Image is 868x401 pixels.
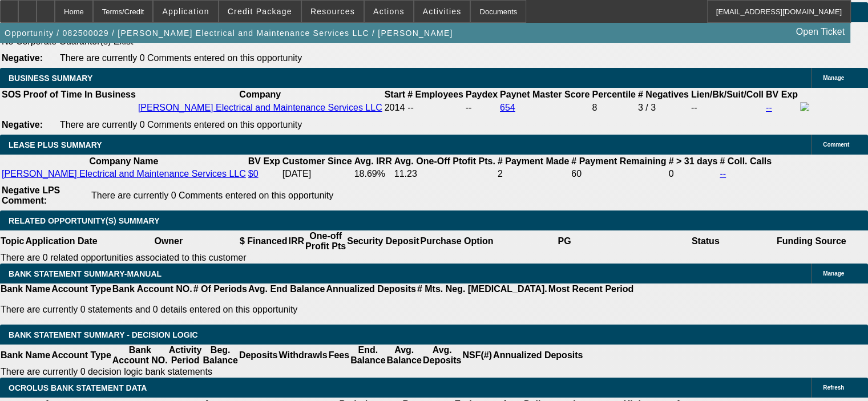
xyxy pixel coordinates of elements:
[1,305,633,315] p: There are currently 0 statements and 0 details entered on this opportunity
[465,102,498,114] td: --
[98,230,239,252] th: Owner
[23,89,136,100] th: Proof of Time In Business
[60,53,302,63] span: There are currently 0 Comments entered on this opportunity
[202,345,238,366] th: Beg. Balance
[138,103,382,112] a: [PERSON_NAME] Electrical and Maintenance Services LLC
[239,90,281,99] b: Company
[168,345,203,366] th: Activity Period
[354,168,393,180] td: 18.69%
[386,345,422,366] th: Avg. Balance
[592,103,635,113] div: 8
[60,120,302,129] span: There are currently 0 Comments entered on this opportunity
[823,270,844,277] span: Manage
[494,230,635,252] th: PG
[1,89,22,100] th: SOS
[669,156,718,166] b: # > 31 days
[91,191,333,200] span: There are currently 0 Comments entered on this opportunity
[417,283,548,295] th: # Mts. Neg. [MEDICAL_DATA].
[638,90,689,99] b: # Negatives
[823,75,844,81] span: Manage
[365,1,413,22] button: Actions
[350,345,386,366] th: End. Balance
[9,74,92,83] span: BUSINESS SUMMARY
[9,383,147,392] span: OCROLUS BANK STATEMENT DATA
[112,345,168,366] th: Bank Account NO.
[823,141,849,148] span: Comment
[154,1,217,22] button: Application
[720,169,726,179] a: --
[305,230,346,252] th: One-off Profit Pts
[638,103,689,113] div: 3 / 3
[9,269,162,278] span: BANK STATEMENT SUMMARY-MANUAL
[422,345,462,366] th: Avg. Deposits
[385,90,405,99] b: Start
[668,168,718,180] td: 0
[407,90,463,99] b: # Employees
[2,120,43,129] b: Negative:
[9,330,198,339] span: Bank Statement Summary - Decision Logic
[419,230,494,252] th: Purchase Option
[248,169,259,179] a: $0
[9,140,102,149] span: LEASE PLUS SUMMARY
[394,156,495,166] b: Avg. One-Off Ptofit Pts.
[766,90,798,99] b: BV Exp
[112,283,193,295] th: Bank Account NO.
[51,345,112,366] th: Account Type
[823,384,844,391] span: Refresh
[325,283,416,295] th: Annualized Deposits
[498,156,569,166] b: # Payment Made
[766,103,772,112] a: --
[500,103,515,112] a: 654
[193,283,248,295] th: # Of Periods
[239,230,288,252] th: $ Financed
[776,230,847,252] th: Funding Source
[239,345,278,366] th: Deposits
[354,156,392,166] b: Avg. IRR
[302,1,364,22] button: Resources
[800,102,809,111] img: facebook-icon.png
[407,103,414,112] span: --
[282,168,353,180] td: [DATE]
[571,168,667,180] td: 60
[288,230,305,252] th: IRR
[346,230,419,252] th: Security Deposit
[89,156,158,166] b: Company Name
[384,102,406,114] td: 2014
[462,345,492,366] th: NSF(#)
[228,7,292,16] span: Credit Package
[219,1,301,22] button: Credit Package
[282,156,352,166] b: Customer Since
[792,22,849,42] a: Open Ticket
[571,156,666,166] b: # Payment Remaining
[497,168,570,180] td: 2
[2,53,43,63] b: Negative:
[25,230,98,252] th: Application Date
[248,156,280,166] b: BV Exp
[592,90,635,99] b: Percentile
[720,156,772,166] b: # Coll. Calls
[500,90,590,99] b: Paynet Master Score
[278,345,328,366] th: Withdrawls
[394,168,496,180] td: 11.23
[423,7,462,16] span: Activities
[414,1,470,22] button: Activities
[691,90,764,99] b: Lien/Bk/Suit/Coll
[51,283,112,295] th: Account Type
[373,7,405,16] span: Actions
[2,169,246,179] a: [PERSON_NAME] Electrical and Maintenance Services LLC
[328,345,350,366] th: Fees
[2,185,60,205] b: Negative LPS Comment:
[248,283,326,295] th: Avg. End Balance
[635,230,776,252] th: Status
[162,7,209,16] span: Application
[492,345,583,366] th: Annualized Deposits
[466,90,498,99] b: Paydex
[548,283,634,295] th: Most Recent Period
[5,29,453,38] span: Opportunity / 082500029 / [PERSON_NAME] Electrical and Maintenance Services LLC / [PERSON_NAME]
[310,7,355,16] span: Resources
[9,216,159,225] span: RELATED OPPORTUNITY(S) SUMMARY
[691,102,764,114] td: --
